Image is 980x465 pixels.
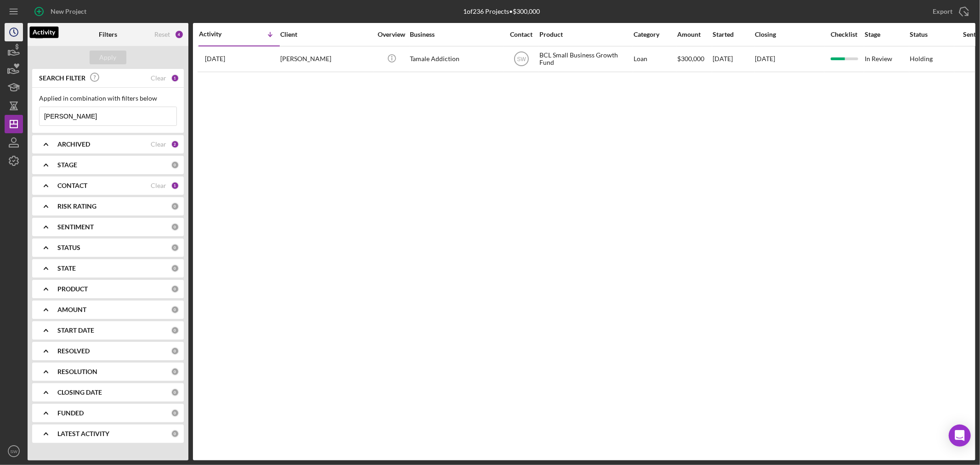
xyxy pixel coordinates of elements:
[199,30,239,38] div: Activity
[171,181,179,190] div: 1
[39,95,177,102] div: Applied in combination with filters below
[57,203,96,210] b: RISK RATING
[171,306,179,314] div: 0
[151,141,166,148] div: Clear
[171,244,179,252] div: 0
[90,51,126,64] button: Apply
[463,8,540,15] div: 1 of 236 Projects • $300,000
[171,409,179,417] div: 0
[865,47,909,71] div: In Review
[10,449,17,454] text: SW
[517,56,526,62] text: SW
[171,368,179,376] div: 0
[57,182,87,189] b: CONTACT
[51,2,86,21] div: New Project
[410,31,502,38] div: Business
[910,31,954,38] div: Status
[171,140,179,148] div: 2
[100,51,117,64] div: Apply
[410,47,502,71] div: Tamale Addiction
[504,31,538,38] div: Contact
[713,31,754,38] div: Started
[539,47,631,71] div: BCL Small Business Growth Fund
[151,74,166,82] div: Clear
[634,47,676,71] div: Loan
[171,326,179,335] div: 0
[374,31,409,38] div: Overview
[57,306,86,313] b: AMOUNT
[175,30,184,39] div: 4
[825,31,864,38] div: Checklist
[755,31,824,38] div: Closing
[634,31,676,38] div: Category
[171,202,179,210] div: 0
[28,2,96,21] button: New Project
[57,141,90,148] b: ARCHIVED
[677,47,712,71] div: $300,000
[57,368,97,375] b: RESOLUTION
[677,31,712,38] div: Amount
[171,430,179,438] div: 0
[280,31,372,38] div: Client
[171,74,179,82] div: 1
[5,442,23,460] button: SW
[910,55,933,62] div: Holding
[865,31,909,38] div: Stage
[280,47,372,71] div: [PERSON_NAME]
[57,389,102,396] b: CLOSING DATE
[154,31,170,38] div: Reset
[57,327,94,334] b: START DATE
[57,223,94,231] b: SENTIMENT
[755,55,775,62] time: [DATE]
[57,285,88,293] b: PRODUCT
[205,55,225,62] time: 2025-03-28 18:36
[57,409,84,417] b: FUNDED
[99,31,117,38] b: Filters
[151,182,166,189] div: Clear
[171,347,179,355] div: 0
[57,161,77,169] b: STAGE
[171,223,179,231] div: 0
[57,430,109,437] b: LATEST ACTIVITY
[949,425,971,447] div: Open Intercom Messenger
[171,161,179,169] div: 0
[933,2,952,21] div: Export
[57,244,80,251] b: STATUS
[171,388,179,397] div: 0
[171,264,179,272] div: 0
[39,74,85,82] b: SEARCH FILTER
[171,285,179,293] div: 0
[923,2,975,21] button: Export
[57,347,90,355] b: RESOLVED
[713,47,754,71] div: [DATE]
[539,31,631,38] div: Product
[57,265,76,272] b: STATE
